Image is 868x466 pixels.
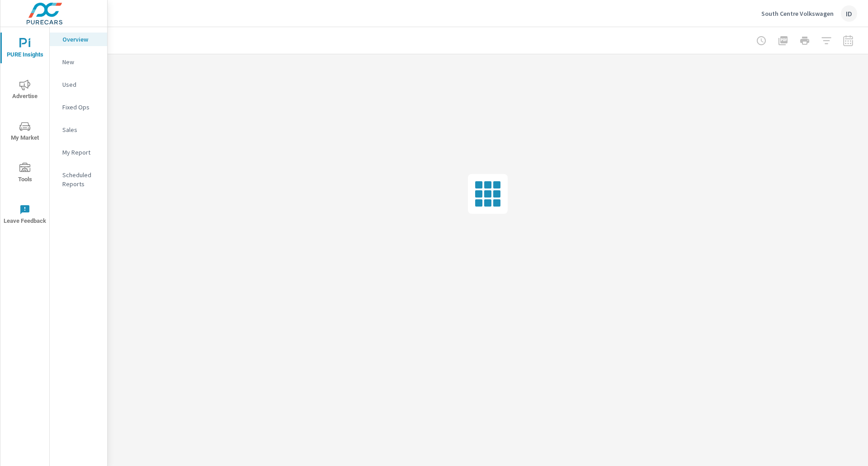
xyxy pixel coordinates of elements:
div: New [50,55,107,69]
div: Used [50,78,107,91]
p: New [62,57,100,66]
div: My Report [50,146,107,159]
p: My Report [62,148,100,157]
p: Scheduled Reports [62,170,100,188]
p: Sales [62,125,100,134]
p: South Centre Volkswagen [761,9,834,18]
div: Scheduled Reports [50,168,107,191]
span: My Market [3,121,47,143]
span: Tools [3,163,47,185]
span: Advertise [3,80,47,102]
div: Fixed Ops [50,100,107,114]
span: Leave Feedback [3,204,47,226]
p: Overview [62,35,100,44]
p: Used [62,80,100,89]
div: ID [841,5,857,22]
p: Fixed Ops [62,103,100,112]
span: PURE Insights [3,38,47,60]
div: nav menu [0,27,49,235]
div: Sales [50,123,107,137]
div: Overview [50,33,107,46]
